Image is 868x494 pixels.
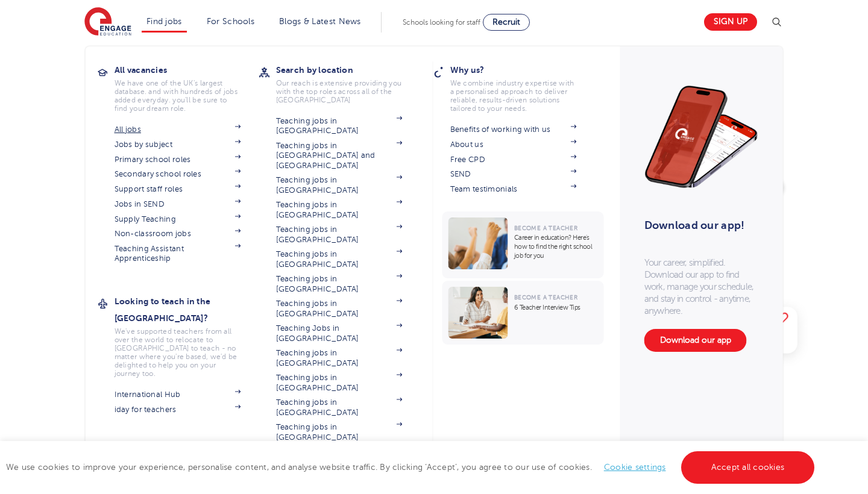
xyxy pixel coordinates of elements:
[644,212,753,239] h3: Download our app!
[115,199,241,209] a: Jobs in SEND
[644,329,747,352] a: Download our app
[276,324,403,343] a: Teaching Jobs in [GEOGRAPHIC_DATA]
[115,293,259,378] a: Looking to teach in the [GEOGRAPHIC_DATA]?We've supported teachers from all over the world to rel...
[84,7,131,37] img: Engage Education
[450,169,577,179] a: SEND
[442,211,607,278] a: Become a TeacherCareer in education? Here’s how to find the right school job for you
[514,303,598,312] p: 6 Teacher Interview Tips
[644,257,759,317] p: Your career, simplified. Download our app to find work, manage your schedule, and stay in control...
[115,79,241,113] p: We have one of the UK's largest database. and with hundreds of jobs added everyday. you'll be sur...
[450,125,577,134] a: Benefits of working with us
[604,463,666,472] a: Cookie settings
[276,249,403,269] a: Teaching jobs in [GEOGRAPHIC_DATA]
[115,184,241,194] a: Support staff roles
[450,140,577,149] a: About us
[450,61,595,78] h3: Why us?
[115,125,241,134] a: All jobs
[115,61,259,113] a: All vacanciesWe have one of the UK's largest database. and with hundreds of jobs added everyday. ...
[514,233,598,260] p: Career in education? Here’s how to find the right school job for you
[483,14,530,31] a: Recruit
[276,274,403,294] a: Teaching jobs in [GEOGRAPHIC_DATA]
[115,61,259,78] h3: All vacancies
[276,398,403,417] a: Teaching jobs in [GEOGRAPHIC_DATA]
[450,155,577,164] a: Free CPD
[704,13,757,31] a: Sign up
[276,116,403,136] a: Teaching jobs in [GEOGRAPHIC_DATA]
[276,373,403,393] a: Teaching jobs in [GEOGRAPHIC_DATA]
[276,141,403,170] a: Teaching jobs in [GEOGRAPHIC_DATA] and [GEOGRAPHIC_DATA]
[115,155,241,164] a: Primary school roles
[442,281,607,345] a: Become a Teacher6 Teacher Interview Tips
[403,18,480,27] span: Schools looking for staff
[276,299,403,319] a: Teaching jobs in [GEOGRAPHIC_DATA]
[146,17,182,26] a: Find jobs
[115,244,241,264] a: Teaching Assistant Apprenticeship
[276,61,421,78] h3: Search by location
[115,169,241,179] a: Secondary school roles
[115,390,241,399] a: International Hub
[514,294,577,301] span: Become a Teacher
[207,17,254,26] a: For Schools
[115,140,241,149] a: Jobs by subject
[276,200,403,220] a: Teaching jobs in [GEOGRAPHIC_DATA]
[276,225,403,245] a: Teaching jobs in [GEOGRAPHIC_DATA]
[492,17,520,27] span: Recruit
[276,348,403,368] a: Teaching jobs in [GEOGRAPHIC_DATA]
[276,61,421,104] a: Search by locationOur reach is extensive providing you with the top roles across all of the [GEOG...
[279,17,361,26] a: Blogs & Latest News
[6,463,817,472] span: We use cookies to improve your experience, personalise content, and analyse website traffic. By c...
[450,79,577,113] p: We combine industry expertise with a personalised approach to deliver reliable, results-driven so...
[681,451,815,484] a: Accept all cookies
[450,61,595,113] a: Why us?We combine industry expertise with a personalised approach to deliver reliable, results-dr...
[115,327,241,378] p: We've supported teachers from all over the world to relocate to [GEOGRAPHIC_DATA] to teach - no m...
[115,405,241,414] a: iday for teachers
[276,79,403,104] p: Our reach is extensive providing you with the top roles across all of the [GEOGRAPHIC_DATA]
[115,214,241,224] a: Supply Teaching
[115,293,259,327] h3: Looking to teach in the [GEOGRAPHIC_DATA]?
[276,422,403,442] a: Teaching jobs in [GEOGRAPHIC_DATA]
[450,184,577,194] a: Team testimonials
[514,225,577,231] span: Become a Teacher
[276,175,403,195] a: Teaching jobs in [GEOGRAPHIC_DATA]
[115,229,241,239] a: Non-classroom jobs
